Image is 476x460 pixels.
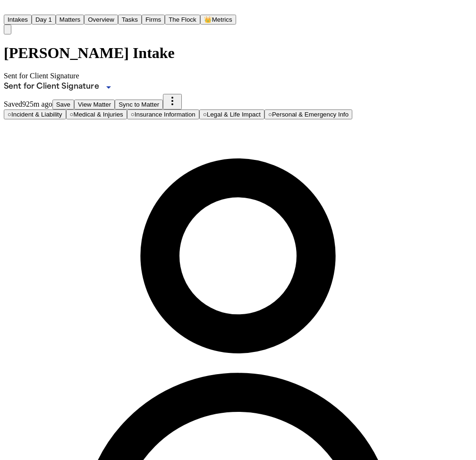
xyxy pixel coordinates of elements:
span: Personal & Emergency Info [272,111,348,118]
span: Saved 925m ago [4,100,52,108]
a: Matters [56,15,84,23]
button: More actions [163,94,182,109]
a: The Flock [165,15,200,23]
img: Finch Logo [4,4,15,13]
a: Day 1 [32,15,56,23]
button: Go to Legal & Life Impact [199,109,264,119]
a: Overview [84,15,118,23]
button: Go to Medical & Injuries [66,109,127,119]
a: Tasks [118,15,142,23]
button: Day 1 [32,15,56,25]
h1: [PERSON_NAME] Intake [4,44,472,62]
button: Intakes [4,15,32,25]
a: crownMetrics [200,15,236,23]
span: ○ [203,111,207,118]
button: Go to Incident & Liability [4,109,66,119]
div: Update intake status [4,81,114,94]
span: Metrics [212,16,232,23]
span: ○ [268,111,272,118]
span: crown [204,16,212,23]
span: Incident & Liability [11,111,62,118]
a: Home [4,6,15,14]
a: Firms [142,15,165,23]
a: Intakes [4,15,32,23]
button: Tasks [118,15,142,25]
button: Matters [56,15,84,25]
span: ○ [131,111,135,118]
button: Go to Insurance Information [127,109,199,119]
button: Overview [84,15,118,25]
button: Firms [142,15,165,25]
span: Sent for Client Signature [4,72,79,80]
span: Legal & Life Impact [207,111,261,118]
button: crownMetrics [200,15,236,25]
span: ○ [8,111,11,118]
button: View Matter [74,100,115,109]
span: Sent for Client Signature [4,83,99,91]
button: Save [52,100,74,109]
span: ○ [70,111,74,118]
span: Insurance Information [135,111,195,118]
button: Go to Personal & Emergency Info [264,109,352,119]
button: Sync to Matter [115,100,163,109]
span: Medical & Injuries [74,111,123,118]
button: The Flock [165,15,200,25]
